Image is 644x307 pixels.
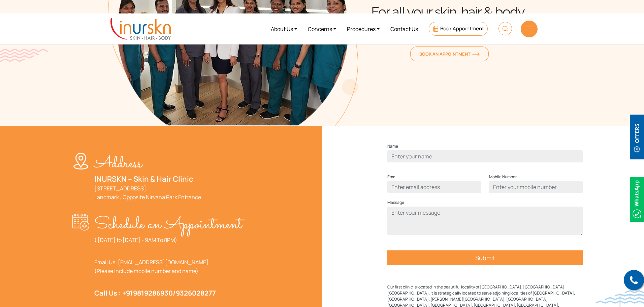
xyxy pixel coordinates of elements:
a: 9326028277 [176,288,216,298]
input: Enter your name [387,150,583,162]
img: location-w [72,153,94,170]
input: Enter email address [387,181,481,193]
img: offerBt [630,115,644,159]
p: ( [DATE] to [DATE] - 9AM To 8PM) [94,236,242,244]
a: Contact Us [385,16,423,41]
p: Email Us : (Please include mobile number and name) [94,258,242,275]
img: inurskn-logo [110,18,171,40]
img: orange-arrow [472,52,480,56]
img: bluewave [595,290,644,304]
form: Contact form [387,142,583,279]
a: [STREET_ADDRESS].Landmark : Opposite Nirvana Park Entrance. [94,185,202,201]
a: About Us [265,16,302,41]
img: appointment-w [72,214,94,231]
input: Enter your mobile number [489,181,583,193]
img: Whatsappicon [630,177,644,222]
a: 9819286930 [133,288,173,298]
label: Email [387,173,397,181]
img: hamLine.svg [525,27,533,31]
label: Message [387,198,404,207]
input: Submit [387,250,583,265]
span: Book Appointment [440,25,484,32]
strong: Call Us : +91 / [94,288,216,298]
label: Mobile Number [489,173,517,181]
a: [EMAIL_ADDRESS][DOMAIN_NAME] [118,258,208,266]
img: HeaderSearch [498,22,512,35]
a: Book Appointment [429,22,488,36]
a: Concerns [302,16,342,41]
span: Book an Appointment [419,51,480,57]
a: Procedures [342,16,385,41]
a: Whatsappicon [630,195,644,203]
a: Book an Appointmentorange-arrow [410,47,489,61]
label: Name [387,142,398,150]
p: Address [94,153,202,175]
p: Schedule an Appointment [94,214,242,236]
a: INURSKN – Skin & Hair Clinic [94,174,193,184]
